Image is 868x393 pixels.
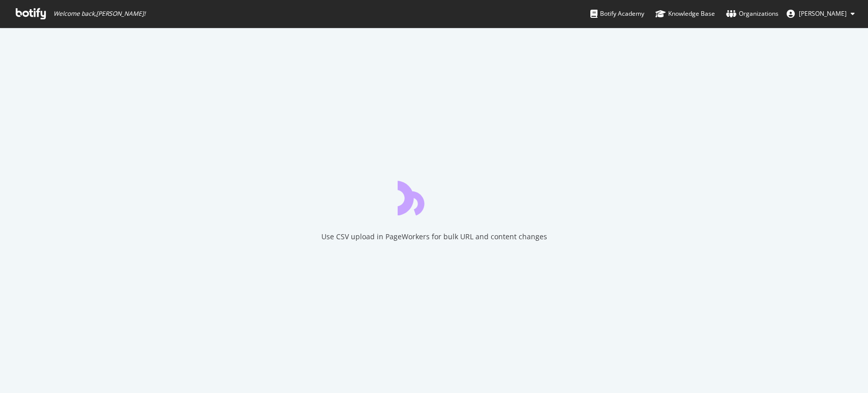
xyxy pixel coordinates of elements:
button: [PERSON_NAME] [779,6,863,22]
div: Knowledge Base [655,9,715,19]
div: Use CSV upload in PageWorkers for bulk URL and content changes [321,232,547,242]
div: Organizations [726,9,779,19]
div: animation [398,179,471,215]
span: Welcome back, [PERSON_NAME] ! [53,10,145,18]
div: Botify Academy [590,9,644,19]
span: Claire Ruffin [799,9,847,18]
